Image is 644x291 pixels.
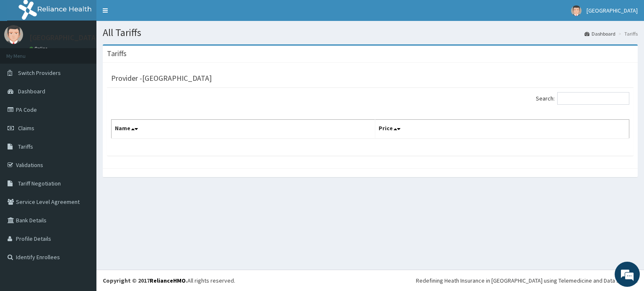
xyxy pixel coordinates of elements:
h3: Provider - [GEOGRAPHIC_DATA] [111,75,212,82]
input: Search: [557,92,629,105]
span: Tariffs [18,143,33,150]
span: Tariff Negotiation [18,180,61,187]
label: Search: [536,92,629,105]
a: Dashboard [584,30,615,37]
h3: Tariffs [107,50,127,57]
img: User Image [4,25,23,44]
th: Price [375,120,629,139]
footer: All rights reserved. [96,270,644,291]
span: Claims [18,124,34,132]
span: Switch Providers [18,69,61,77]
a: Online [29,46,49,52]
strong: Copyright © 2017 . [103,277,187,284]
div: Redefining Heath Insurance in [GEOGRAPHIC_DATA] using Telemedicine and Data Science! [416,276,638,285]
li: Tariffs [616,30,638,37]
span: Dashboard [18,88,45,95]
span: [GEOGRAPHIC_DATA] [587,7,638,14]
p: [GEOGRAPHIC_DATA] [29,34,99,41]
a: RelianceHMO [150,277,186,284]
img: User Image [571,5,582,16]
h1: All Tariffs [103,27,638,38]
th: Name [112,120,375,139]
